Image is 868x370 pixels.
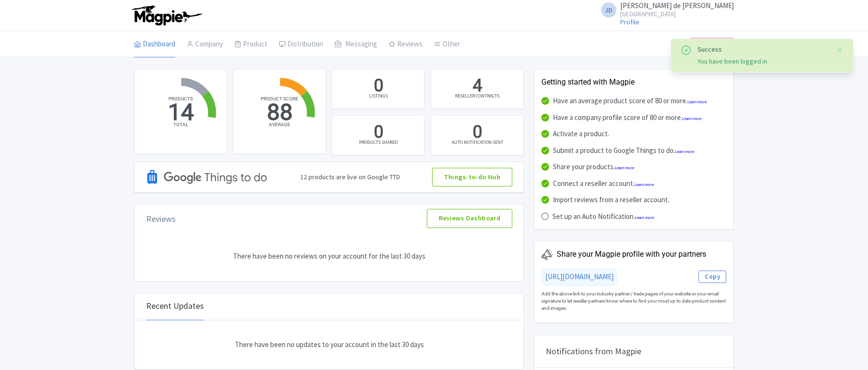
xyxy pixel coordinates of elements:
[553,178,654,189] div: Connect a reseller account.
[836,44,844,56] button: Close
[553,112,701,123] div: Have a company profile score of 80 or more.
[234,31,267,58] a: Product
[690,38,734,50] a: Subscription
[146,212,176,225] div: Reviews
[335,31,377,58] a: Messaging
[553,145,694,156] div: Submit a product to Google Things to do.
[553,129,609,140] div: Activate a product.
[374,120,383,144] div: 0
[620,11,734,17] small: [GEOGRAPHIC_DATA]
[675,150,694,154] a: Learn more
[698,56,828,66] div: You have been logged in
[452,139,503,146] div: AUTO NOTIFICATION SENT
[389,31,423,58] a: Reviews
[135,339,524,350] div: There have been no updates to your account in the last 30 days
[553,162,634,173] div: Share your products.
[615,166,634,170] a: Learn more
[552,211,654,222] div: Set up an Auto Notification.
[699,271,726,283] button: Copy
[455,92,499,99] div: RESELLER CONTRACTS
[541,76,726,88] div: Getting started with Magpie
[134,31,175,58] a: Dashboard
[473,74,482,98] div: 4
[374,74,383,98] div: 0
[359,139,398,146] div: PRODUCTS SHARED
[688,100,707,104] a: Learn more
[541,286,726,316] div: Add the above link to your industry partner / trade pages of your website or your email signature...
[534,335,733,368] div: Notifications from Magpie
[146,292,204,320] div: Recent Updates
[369,92,388,99] div: LISTINGS
[138,232,520,281] div: There have been no reviews on your account for the last 30 days
[635,183,654,187] a: Learn more
[332,115,425,155] a: 0 PRODUCTS SHARED
[332,69,425,109] a: 0 LISTINGS
[300,172,400,182] div: 12 products are live on Google TTD
[146,157,268,197] img: Google TTD
[682,117,701,121] a: Learn more
[187,31,223,58] a: Company
[431,69,524,109] a: 4 RESELLER CONTRACTS
[434,31,460,58] a: Other
[129,5,203,26] img: logo-ab69f6fb50320c5b225c76a69d11143b.png
[545,272,614,281] a: [URL][DOMAIN_NAME]
[601,2,616,18] span: JD
[595,2,734,17] a: JD [PERSON_NAME] de [PERSON_NAME] [GEOGRAPHIC_DATA]
[620,1,734,10] span: [PERSON_NAME] de [PERSON_NAME]
[279,31,323,58] a: Distribution
[427,209,512,228] a: Reviews Dashboard
[698,44,828,54] div: Success
[620,18,639,26] a: Profile
[557,249,706,260] div: Share your Magpie profile with your partners
[431,115,524,155] a: 0 AUTO NOTIFICATION SENT
[635,216,654,220] a: Learn more
[553,195,669,206] div: Import reviews from a reseller account.
[553,96,707,107] div: Have an average product score of 80 or more.
[473,120,482,144] div: 0
[432,168,513,187] a: Things-to-do Hub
